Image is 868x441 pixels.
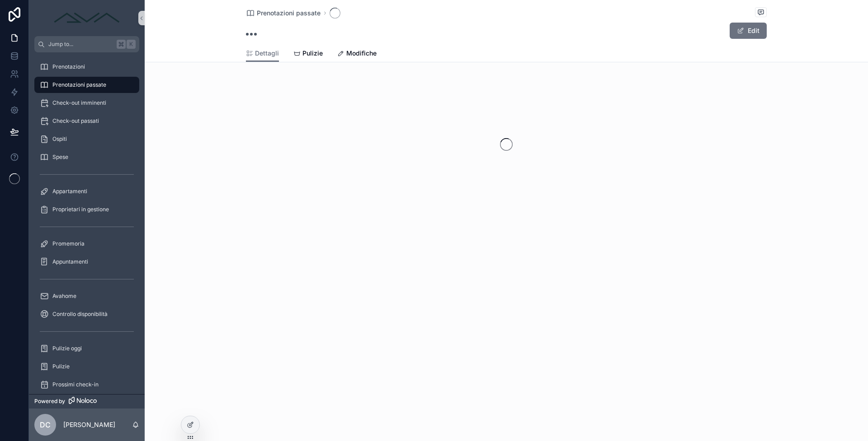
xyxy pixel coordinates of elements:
a: Prenotazioni passate [246,9,321,18]
a: Appartamenti [34,183,139,200]
a: Prenotazioni passate [34,77,139,93]
button: Edit [730,23,767,39]
a: Pulizie oggi [34,340,139,357]
div: scrollable content [29,52,145,394]
span: Appartamenti [52,188,87,195]
a: Promemoria [34,236,139,252]
a: Check-out imminenti [34,95,139,111]
a: Pulizie [34,358,139,375]
a: Prossimi check-in [34,376,139,393]
span: Avahome [52,292,76,300]
span: Prossimi check-in [52,381,99,388]
span: K [127,41,135,48]
a: Proprietari in gestione [34,201,139,218]
span: Check-out imminenti [52,99,106,107]
a: Appuntamenti [34,254,139,270]
a: Controllo disponibilità [34,306,139,322]
a: Powered by [29,394,145,409]
a: Dettagli [246,45,279,62]
a: Modifiche [337,45,377,63]
a: Avahome [34,288,139,304]
p: [PERSON_NAME] [63,420,115,429]
span: Pulizie oggi [52,345,82,352]
span: Jump to... [48,41,113,48]
a: Check-out passati [34,113,139,129]
span: Powered by [34,398,65,405]
a: Spese [34,149,139,165]
span: Appuntamenti [52,258,88,265]
span: Prenotazioni passate [257,9,321,18]
span: Promemoria [52,240,85,247]
a: Prenotazioni [34,59,139,75]
span: Prenotazioni [52,63,85,70]
a: Ospiti [34,131,139,147]
span: Pulizie [302,49,323,58]
span: Controllo disponibilità [52,311,108,318]
span: Check-out passati [52,117,99,125]
span: DC [40,419,51,430]
a: Pulizie [293,45,323,63]
span: Spese [52,153,68,161]
span: Prenotazioni passate [52,81,106,88]
img: App logo [51,11,123,25]
span: Pulizie [52,363,70,370]
span: Ospiti [52,135,67,143]
button: Jump to...K [34,36,139,52]
span: Modifiche [346,49,377,58]
span: Proprietari in gestione [52,206,109,213]
span: Dettagli [255,49,279,58]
